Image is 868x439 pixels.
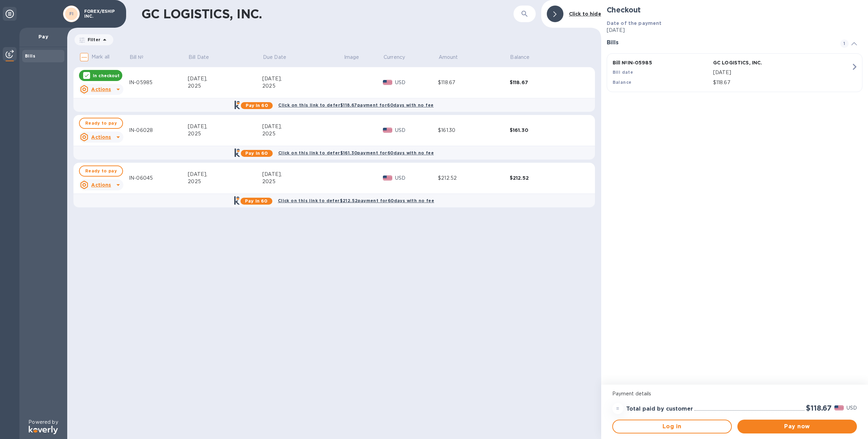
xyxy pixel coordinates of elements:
u: Actions [91,182,111,188]
p: [DATE] [713,69,851,76]
button: Ready to pay [79,165,123,177]
button: Pay now [737,420,857,433]
span: Log in [619,422,726,431]
b: Date of the payment [607,20,662,26]
span: 1 [840,39,849,48]
button: Log in [612,420,732,433]
p: Currency [384,54,405,61]
b: Pay in 60 [245,151,268,156]
button: Ready to pay [79,118,123,129]
img: USD [834,405,844,410]
b: Click on this link to defer $212.52 payment for 60 days with no fee [278,198,434,203]
p: USD [395,79,438,86]
div: 2025 [188,178,262,185]
p: Mark all [91,53,109,61]
div: 2025 [188,130,262,137]
p: GC LOGISTICS, INC. [713,59,811,66]
img: Logo [29,426,58,434]
b: Balance [613,80,632,85]
div: [DATE], [262,123,343,130]
span: Ready to pay [85,119,117,127]
div: $118.67 [510,79,581,86]
div: [DATE], [262,171,343,178]
div: $212.52 [438,174,510,182]
span: Ready to pay [85,167,117,175]
div: [DATE], [188,171,262,178]
p: USD [395,174,438,182]
h1: GC LOGISTICS, INC. [141,7,514,21]
p: Bill Date [188,54,209,61]
div: IN-06045 [129,174,188,182]
u: Actions [91,87,111,92]
p: Due Date [263,54,286,61]
b: FI [69,11,74,16]
div: IN-05985 [129,79,188,86]
p: USD [847,404,857,412]
span: Bill № [130,54,153,61]
u: Actions [91,134,111,140]
p: $118.67 [713,79,851,86]
p: Amount [439,54,458,61]
p: FOREX/ESHIP INC. [84,9,119,19]
div: 2025 [262,130,343,137]
span: Due Date [263,54,295,61]
div: $118.67 [438,79,510,86]
b: Bills [25,53,35,59]
div: = [612,403,623,414]
p: Balance [510,54,529,61]
span: Balance [510,54,538,61]
div: 2025 [262,82,343,90]
p: [DATE] [607,27,862,34]
b: Pay in 60 [246,103,268,108]
div: $161.30 [510,127,581,134]
div: [DATE], [188,123,262,130]
p: Filter [85,37,100,43]
h2: $118.67 [806,404,832,412]
b: Click on this link to defer $161.30 payment for 60 days with no fee [278,150,434,155]
div: 2025 [188,82,262,90]
div: [DATE], [262,75,343,82]
p: In checkout [93,73,120,79]
p: Bill № [130,54,144,61]
div: [DATE], [188,75,262,82]
h3: Bills [607,39,832,46]
div: $161.30 [438,127,510,134]
p: Image [344,54,359,61]
b: Click to hide [569,11,601,17]
img: USD [383,176,392,180]
p: Powered by [28,419,58,426]
button: Bill №IN-05985GC LOGISTICS, INC.Bill date[DATE]Balance$118.67 [607,53,862,92]
h3: Total paid by customer [626,406,693,412]
b: Pay in 60 [245,198,268,204]
h2: Checkout [607,6,862,14]
p: Bill № IN-05985 [613,59,710,66]
div: $212.52 [510,174,581,181]
b: Bill date [613,70,633,75]
div: IN-06028 [129,127,188,134]
img: USD [383,80,392,85]
img: USD [383,128,392,133]
b: Click on this link to defer $118.67 payment for 60 days with no fee [278,102,433,108]
div: 2025 [262,178,343,185]
span: Amount [439,54,467,61]
p: Payment details [612,390,857,397]
p: USD [395,127,438,134]
span: Bill Date [188,54,218,61]
span: Pay now [743,422,851,431]
p: Pay [25,33,62,40]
